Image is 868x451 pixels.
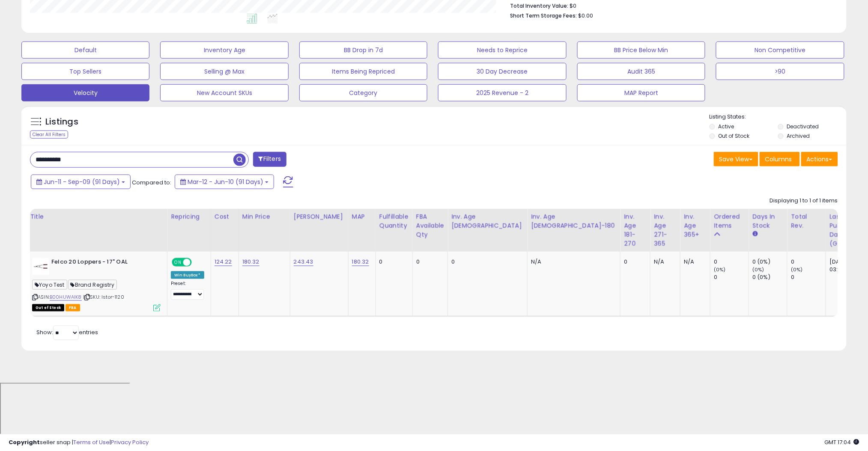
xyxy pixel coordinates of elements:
[160,84,288,101] button: New Account SKUs
[752,273,787,281] div: 0 (0%)
[760,152,800,166] button: Columns
[791,266,803,273] small: (0%)
[215,258,232,266] a: 124.22
[30,131,68,139] div: Clear All Filters
[510,2,568,9] b: Total Inventory Value:
[438,63,566,80] button: 30 Day Decrease
[829,212,861,248] div: Last Purchase Date (GMT)
[752,212,784,230] div: Days In Stock
[188,178,263,186] span: Mar-12 - Jun-10 (91 Days)
[66,304,80,312] span: FBA
[752,266,764,273] small: (0%)
[36,328,98,336] span: Show: entries
[299,63,427,80] button: Items Being Repriced
[791,212,822,230] div: Total Rev.
[160,42,288,59] button: Inventory Age
[654,258,674,266] div: N/A
[299,84,427,101] button: Category
[215,212,235,221] div: Cost
[770,197,838,205] div: Displaying 1 to 1 of 1 items
[577,63,705,80] button: Audit 365
[714,273,749,281] div: 0
[45,116,78,128] h5: Listings
[787,123,819,130] label: Deactivated
[294,258,313,266] a: 243.43
[171,271,204,279] div: Win BuyBox *
[175,175,274,189] button: Mar-12 - Jun-10 (91 Days)
[30,212,164,221] div: Title
[171,281,204,300] div: Preset:
[242,258,260,266] a: 180.32
[21,63,149,80] button: Top Sellers
[32,258,161,311] div: ASIN:
[352,258,369,266] a: 180.32
[171,212,207,221] div: Repricing
[510,12,577,19] b: Short Term Storage Fees:
[451,258,521,266] div: 0
[684,212,707,239] div: Inv. Age 365+
[791,258,826,266] div: 0
[32,304,64,312] span: All listings that are currently out of stock and unavailable for purchase on Amazon
[577,42,705,59] button: BB Price Below Min
[714,266,726,273] small: (0%)
[416,258,441,266] div: 0
[714,258,749,266] div: 0
[44,178,120,186] span: Jun-11 - Sep-09 (91 Days)
[32,280,67,290] span: Yoyo Test
[31,175,131,189] button: Jun-11 - Sep-09 (91 Days)
[716,63,844,80] button: >90
[51,258,155,268] b: Felco 20 Loppers - 17" OAL
[684,258,704,266] div: N/A
[379,258,406,266] div: 0
[191,259,204,266] span: OFF
[577,84,705,101] button: MAP Report
[801,152,838,166] button: Actions
[416,212,444,239] div: FBA Available Qty
[132,178,171,187] span: Compared to:
[68,280,117,290] span: Brand Registry
[451,212,524,230] div: Inv. Age [DEMOGRAPHIC_DATA]
[719,132,750,139] label: Out of Stock
[253,152,286,167] button: Filters
[654,212,677,248] div: Inv. Age 271-365
[716,42,844,59] button: Non Competitive
[787,132,810,139] label: Archived
[160,63,288,80] button: Selling @ Max
[719,123,734,130] label: Active
[50,294,82,301] a: B00HUWAIK8
[294,212,345,221] div: [PERSON_NAME]
[765,155,792,163] span: Columns
[438,84,566,101] button: 2025 Revenue - 2
[531,258,614,266] div: N/A
[173,259,183,266] span: ON
[531,212,617,230] div: Inv. Age [DEMOGRAPHIC_DATA]-180
[83,294,124,300] span: | SKU: Istor-1120
[624,212,647,248] div: Inv. Age 181-270
[379,212,409,230] div: Fulfillable Quantity
[21,42,149,59] button: Default
[714,152,758,166] button: Save View
[299,42,427,59] button: BB Drop in 7d
[578,12,593,20] span: $0.00
[752,258,787,266] div: 0 (0%)
[32,258,49,275] img: 21-uYJs5U+L._SL40_.jpg
[242,212,286,221] div: Min Price
[624,258,644,266] div: 0
[714,212,745,230] div: Ordered Items
[791,273,826,281] div: 0
[352,212,372,221] div: MAP
[752,230,758,238] small: Days In Stock.
[438,42,566,59] button: Needs to Reprice
[710,113,847,121] p: Listing States:
[829,258,858,273] div: [DATE] 03:53:14
[21,84,149,101] button: Velocity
